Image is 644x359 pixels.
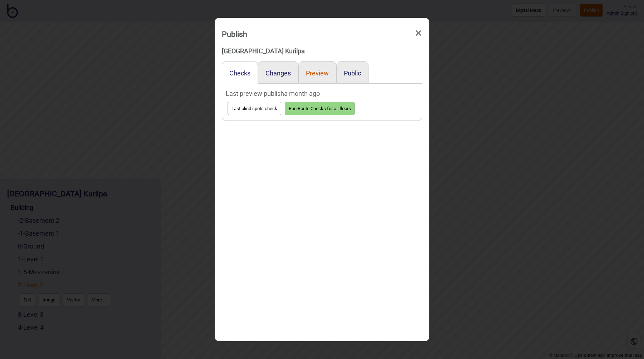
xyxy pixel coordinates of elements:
div: [GEOGRAPHIC_DATA] Kurilpa [222,45,422,58]
span: × [415,21,422,45]
button: Checks [229,69,250,77]
div: Publish [222,26,247,42]
button: Preview [306,69,329,77]
button: Changes [265,69,291,77]
button: Public [344,69,361,77]
button: Run Route Checks for all floors [285,102,355,115]
button: Last blind spots check [228,102,281,115]
div: Last preview publish a month ago [226,87,418,100]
